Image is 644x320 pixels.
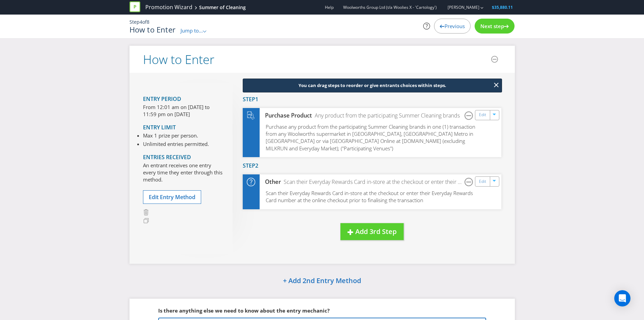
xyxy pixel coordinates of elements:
a: Edit [479,111,486,119]
span: You can drag steps to reorder or give entrants choices within steps. [299,82,446,88]
div: Open Intercom Messenger [614,290,630,306]
p: An entrant receives one entry every time they enter through this method. [143,162,222,184]
button: Add 3rd Step [340,223,404,240]
h4: Entries Received [143,154,222,161]
li: Unlimited entries permitted. [143,141,209,148]
button: + Add 2nd Entry Method [266,274,378,289]
span: of [142,19,147,25]
span: Add 3rd Step [355,227,397,236]
span: Step [129,19,140,25]
span: Step [243,95,255,103]
h2: How to Enter [143,53,214,66]
span: 1 [255,95,258,103]
span: Entry Period [143,95,181,103]
div: Scan their Everyday Rewards Card in-store at the checkout or enter their Everyday Rewards Card nu... [281,178,464,186]
h1: How to Enter [129,25,176,34]
div: Other [260,178,281,186]
div: Any product from the participating Summer Cleaning brands [312,112,460,120]
span: 4 [140,19,142,25]
span: 8 [147,19,149,25]
div: Purchase Product [260,112,312,120]
span: + Add 2nd Entry Method [283,276,361,285]
span: $35,880.11 [492,4,513,10]
a: Edit [479,178,486,186]
span: Step [243,162,255,169]
span: Purchase any product from the participating Summer Cleaning brands in one (1) transaction from an... [266,123,475,152]
span: Next step [480,23,504,29]
span: 2 [255,162,258,169]
p: From 12:01 am on [DATE] to 11:59 pm on [DATE] [143,104,222,118]
li: Max 1 prize per person. [143,132,209,139]
div: Summer of Cleaning [199,4,246,11]
button: Edit Entry Method [143,190,201,204]
a: Promotion Wizard [145,3,192,11]
span: Jump to... [181,27,203,34]
a: Help [325,4,334,10]
span: Entry Limit [143,124,176,131]
span: Woolworths Group Ltd (t/a Woolies X - 'Cartology') [343,4,437,10]
span: Scan their Everyday Rewards Card in-store at the checkout or enter their Everyday Rewards Card nu... [266,190,473,204]
span: Edit Entry Method [149,193,195,201]
span: Is there anything else we need to know about the entry mechanic? [158,307,330,314]
span: Previous [445,23,465,29]
a: [PERSON_NAME] [441,4,479,10]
